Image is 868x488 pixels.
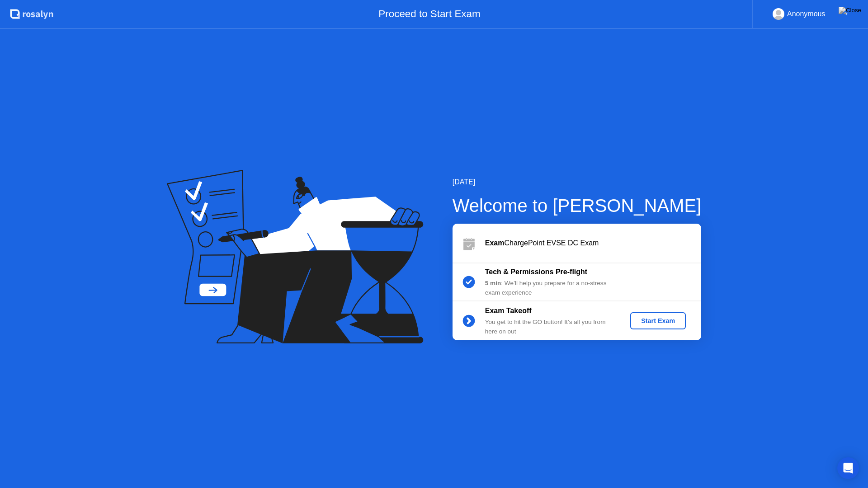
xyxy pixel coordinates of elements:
div: Welcome to [PERSON_NAME] [453,192,702,219]
b: Exam [485,239,505,247]
button: Start Exam [630,312,686,329]
b: Tech & Permissions Pre-flight [485,268,587,276]
div: Anonymous [787,8,826,20]
div: Start Exam [634,317,682,324]
b: Exam Takeoff [485,307,532,314]
div: ChargePoint EVSE DC Exam [485,238,701,249]
div: Open Intercom Messenger [837,457,859,479]
div: You get to hit the GO button! It’s all you from here on out [485,318,615,336]
img: Close [839,7,861,14]
div: : We’ll help you prepare for a no-stress exam experience [485,279,615,297]
b: 5 min [485,280,501,286]
div: [DATE] [453,177,702,188]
